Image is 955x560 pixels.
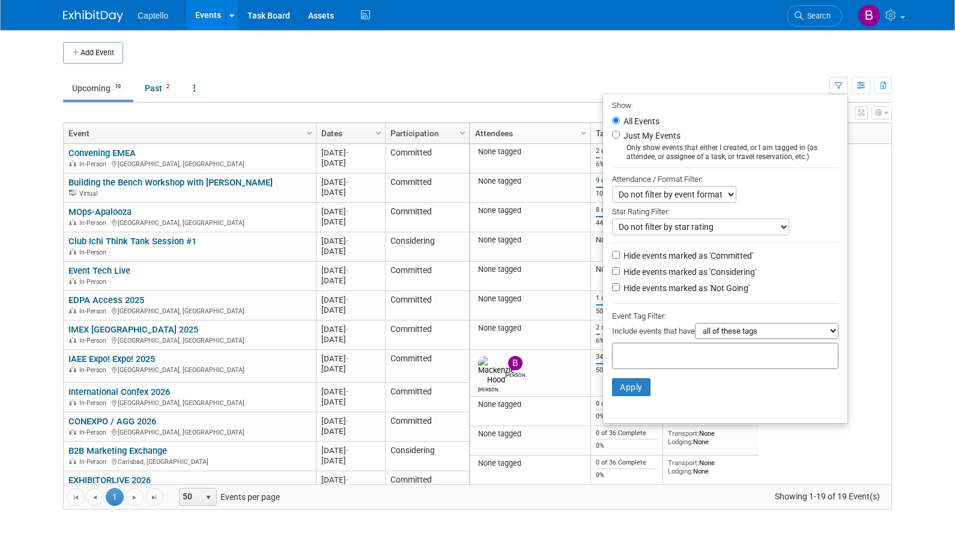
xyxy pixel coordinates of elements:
div: 6% [596,337,658,345]
td: Committed [385,144,469,173]
a: Attendees [475,123,583,143]
div: [DATE] [321,364,380,374]
img: In-Person Event [69,458,76,464]
span: - [346,417,348,426]
span: - [346,354,348,363]
div: Include events that have [612,323,838,343]
div: None tagged [475,235,586,245]
a: Column Settings [303,123,317,141]
div: [DATE] [321,177,380,187]
div: 0% [596,442,658,450]
div: [DATE] [321,334,380,345]
div: Event Tag Filter: [612,309,838,323]
div: [DATE] [321,265,380,275]
div: [GEOGRAPHIC_DATA], [GEOGRAPHIC_DATA] [68,306,311,316]
span: In-Person [79,458,110,466]
div: None tagged [475,400,586,409]
div: Brad Froese [505,370,526,378]
div: 0% [596,412,658,421]
a: Club Ichi Think Tank Session #1 [68,236,196,247]
span: - [346,207,348,216]
img: In-Person Event [69,429,76,435]
a: Go to the previous page [86,488,104,506]
a: Search [787,5,842,26]
span: 2 [163,82,173,91]
span: Transport: [668,429,699,438]
div: 44% [596,219,658,227]
span: In-Person [79,429,110,436]
span: Captello [138,11,168,20]
button: Add Event [63,42,123,64]
div: None tagged [475,294,586,304]
span: In-Person [79,337,110,345]
div: None specified [596,265,658,274]
div: [DATE] [321,456,380,466]
td: Committed [385,471,469,501]
a: Go to the first page [67,488,85,506]
span: - [346,446,348,455]
span: In-Person [79,307,110,315]
div: [DATE] [321,206,380,217]
span: Search [803,11,831,20]
span: - [346,236,348,245]
div: [DATE] [321,305,380,315]
label: Hide events marked as 'Considering' [621,266,756,278]
div: 50% [596,366,658,375]
span: 50 [180,489,200,505]
img: In-Person Event [69,366,76,372]
td: Considering [385,232,469,262]
a: Past2 [136,77,182,100]
td: Committed [385,383,469,412]
div: None tagged [475,324,586,333]
div: [DATE] [321,275,380,286]
img: In-Person Event [69,248,76,254]
a: Upcoming19 [63,77,133,100]
span: Events per page [164,488,292,506]
div: 2 of 32 Complete [596,147,658,155]
div: [DATE] [321,246,380,256]
td: Committed [385,203,469,232]
a: Convening EMEA [68,148,136,158]
span: - [346,178,348,187]
div: None tagged [475,176,586,186]
a: International Confex 2026 [68,387,170,397]
span: Go to the previous page [90,493,100,502]
a: IMEX [GEOGRAPHIC_DATA] 2025 [68,324,198,335]
a: Dates [321,123,377,143]
img: In-Person Event [69,399,76,405]
div: [GEOGRAPHIC_DATA], [GEOGRAPHIC_DATA] [68,364,311,375]
a: Building the Bench Workshop with [PERSON_NAME] [68,177,273,188]
span: In-Person [79,248,110,256]
div: 2 of 31 Complete [596,324,658,332]
span: Transport: [668,459,699,467]
div: [DATE] [321,324,380,334]
td: Committed [385,291,469,321]
span: Lodging: [668,467,693,475]
a: Column Settings [578,123,591,141]
div: [GEOGRAPHIC_DATA], [GEOGRAPHIC_DATA] [68,158,311,169]
div: [GEOGRAPHIC_DATA], [GEOGRAPHIC_DATA] [68,427,311,437]
div: [DATE] [321,148,380,158]
div: [DATE] [321,217,380,227]
button: Apply [612,378,650,396]
a: Column Settings [372,123,386,141]
div: None tagged [475,147,586,157]
div: Only show events that either I created, or I am tagged in (as attendee, or assignee of a task, or... [612,143,838,161]
span: - [346,475,348,484]
img: In-Person Event [69,160,76,166]
span: In-Person [79,219,110,227]
span: Column Settings [305,128,314,138]
img: ExhibitDay [63,10,123,22]
td: Committed [385,412,469,442]
div: [GEOGRAPHIC_DATA], [GEOGRAPHIC_DATA] [68,397,311,408]
img: Mackenzie Hood [478,356,515,385]
label: Hide events marked as 'Committed' [621,250,753,262]
div: 0 of 36 Complete [596,429,658,438]
div: None None [668,459,754,476]
div: [DATE] [321,475,380,485]
a: B2B Marketing Exchange [68,445,167,456]
div: Attendance / Format Filter: [612,172,838,186]
div: Carlsbad, [GEOGRAPHIC_DATA] [68,456,311,466]
td: Considering [385,442,469,471]
div: Star Rating Filter: [612,203,838,218]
